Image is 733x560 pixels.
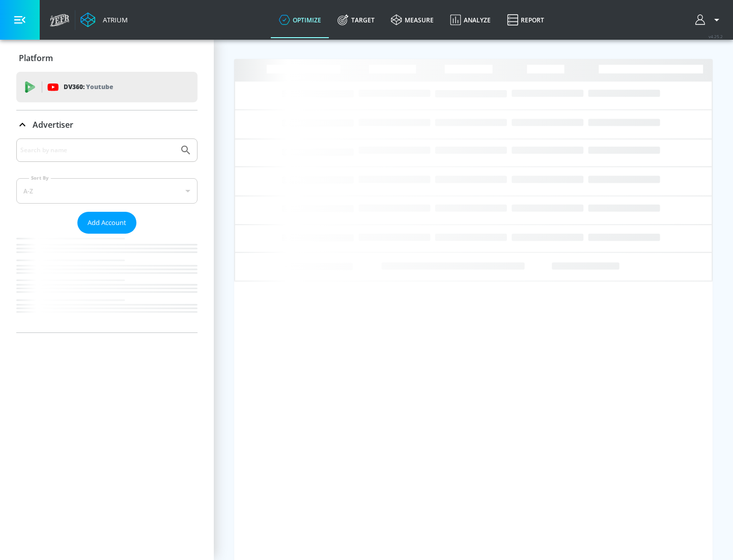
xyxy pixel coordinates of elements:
span: v 4.25.2 [709,34,723,39]
a: Analyze [442,2,499,38]
span: Add Account [88,217,126,229]
p: Youtube [86,81,113,92]
div: Advertiser [16,138,198,332]
a: Target [329,2,383,38]
a: Atrium [80,12,128,27]
p: Advertiser [33,119,73,130]
p: Platform [19,52,53,64]
div: Atrium [99,15,128,24]
a: Report [499,2,552,38]
div: Advertiser [16,110,198,139]
nav: list of Advertiser [16,234,198,332]
div: DV360: Youtube [16,72,198,102]
a: optimize [271,2,329,38]
label: Sort By [29,175,51,181]
button: Add Account [77,212,136,234]
div: Platform [16,44,198,72]
div: A-Z [16,178,198,204]
input: Search by name [20,144,175,157]
p: DV360: [64,81,113,93]
a: measure [383,2,442,38]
